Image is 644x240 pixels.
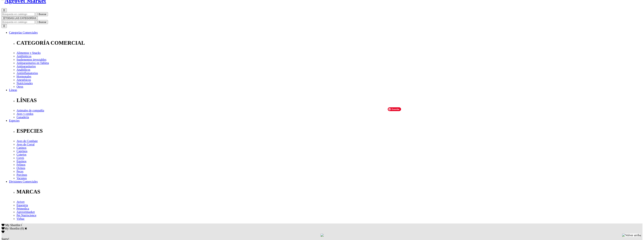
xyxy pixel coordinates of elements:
a: Petmedica [17,207,29,210]
p: LÍNEAS [17,97,642,103]
a: Aves de Corral [17,143,35,146]
a: Especies [9,119,20,122]
span: Buscar [39,21,46,23]
a: Suplementos inyectables [17,58,46,61]
a: Vacunos [17,177,27,180]
a: Antiinflamatorios [17,71,38,75]
a: Anestésicos [17,78,31,81]
a: Animales de compañía [17,109,44,112]
span: ☰ [3,17,5,20]
button:  Buscar [36,12,48,16]
a: Anabólicos [17,68,30,71]
a: Cerrar [25,227,27,230]
a: Felinos [17,163,25,166]
img: Volver arriba [622,234,641,237]
a: Caninos [17,146,26,149]
a: Antibióticos [17,55,31,58]
button:  Buscar [36,20,48,24]
button: ☰ [2,8,7,12]
i:  [37,21,38,23]
input: Buscar [2,12,35,16]
a: Virbac [17,217,25,220]
a: Otros [17,85,23,88]
a: Antiparasitarios [17,65,36,68]
p: CATEGORÍA COMERCIAL [17,40,642,46]
a: Equinos [17,160,26,163]
span: Guardar [388,107,401,111]
p: ESPECIES [17,128,642,134]
a: Aves y cerdos [17,112,33,115]
i:  [37,13,38,16]
label: 0 [21,227,23,230]
a: Divisiones Comerciales [9,180,38,183]
a: Aves de Combate [17,139,38,143]
span: 0 [21,223,23,227]
span: My Shortlist [5,223,20,227]
a: Equestria [17,204,28,207]
p: MARCAS [17,189,642,195]
a: Avivet [17,200,24,203]
button: ☰TODAS LAS CATEGORÍAS [2,16,38,20]
label: My Shortlist [2,227,20,230]
a: Caprinos [17,150,27,153]
a: Categorías Comerciales [9,31,38,34]
a: Ganadería [17,116,29,119]
a: Nutricionales [17,82,33,85]
a: Alimentos y Snacks [17,51,41,54]
a: Pet Nutriscience [17,214,36,217]
a: Agrovetmarket [17,210,35,214]
span: ☰ [3,9,5,12]
button: ☰ [2,24,7,28]
a: Conejos [17,153,26,156]
a: Ovinos [17,166,25,170]
input: Buscar [2,20,35,24]
span: Buscar [39,13,46,16]
a: Hormonales [17,75,31,78]
a: Antiparasitarios en Tableta [17,61,49,65]
a: Peces [17,170,23,173]
a: Porcinos [17,173,27,176]
span: ( ) [20,227,24,230]
img: loading.gif [321,234,324,237]
a: Líneas [9,88,17,92]
a: Cuyes [17,156,24,159]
